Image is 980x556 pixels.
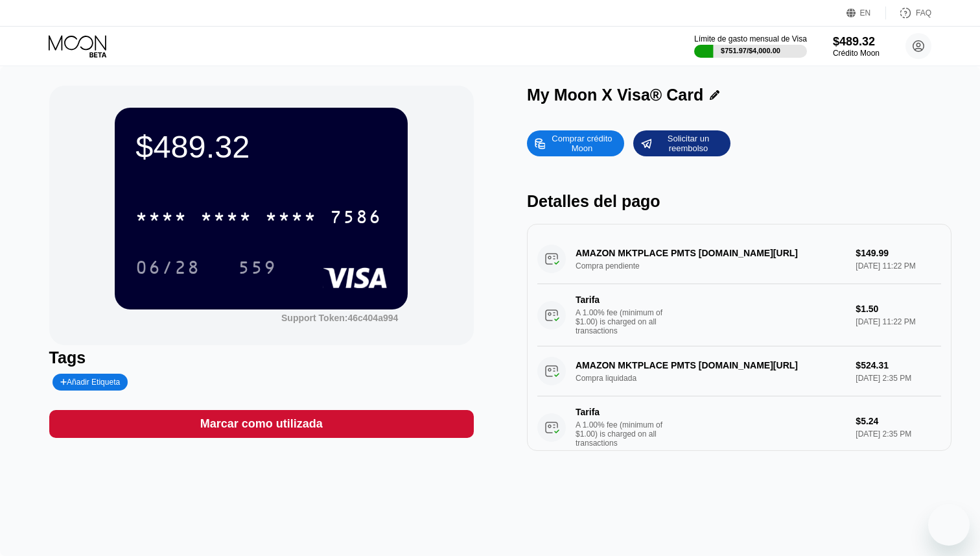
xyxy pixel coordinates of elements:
[916,8,931,18] div: FAQ
[856,416,941,426] div: $5.24
[281,313,398,323] div: Support Token:46c404a994
[576,295,666,305] div: Tarifa
[52,374,128,391] div: Añadir Etiqueta
[546,133,618,154] div: Comprar crédito Moon
[60,378,121,387] div: Añadir Etiqueta
[833,49,880,58] div: Crédito Moon
[856,429,941,439] div: [DATE] 2:35 PM
[200,417,323,431] div: Marcar como utilizada
[330,208,382,229] div: 7586
[653,133,724,154] div: Solicitar un reembolso
[126,251,210,284] div: 06/28
[228,251,286,284] div: 559
[49,348,474,367] div: Tags
[886,6,931,19] div: FAQ
[576,420,673,448] div: A 1.00% fee (minimum of $1.00) is charged on all transactions
[833,35,880,49] div: $489.32
[860,8,871,18] div: EN
[694,34,807,58] div: Límite de gasto mensual de Visa$751.97/$4,000.00
[694,34,807,43] div: Límite de gasto mensual de Visa
[135,259,200,280] div: 06/28
[576,407,666,417] div: Tarifa
[833,35,880,58] div: $489.32Crédito Moon
[537,284,941,346] div: TarifaA 1.00% fee (minimum of $1.00) is charged on all transactions$1.50[DATE] 11:22 PM
[537,396,941,459] div: TarifaA 1.00% fee (minimum of $1.00) is charged on all transactions$5.24[DATE] 2:35 PM
[527,130,624,156] div: Comprar crédito Moon
[135,128,387,165] div: $489.32
[856,317,941,326] div: [DATE] 11:22 PM
[633,130,730,156] div: Solicitar un reembolso
[281,313,398,323] div: Support Token: 46c404a994
[527,192,951,211] div: Detalles del pago
[856,304,941,314] div: $1.50
[238,259,277,280] div: 559
[928,504,970,546] iframe: Botón para iniciar la ventana de mensajería
[527,86,703,104] div: My Moon X Visa® Card
[576,308,673,335] div: A 1.00% fee (minimum of $1.00) is charged on all transactions
[721,47,780,54] div: $751.97 / $4,000.00
[846,6,886,19] div: EN
[49,410,474,438] div: Marcar como utilizada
